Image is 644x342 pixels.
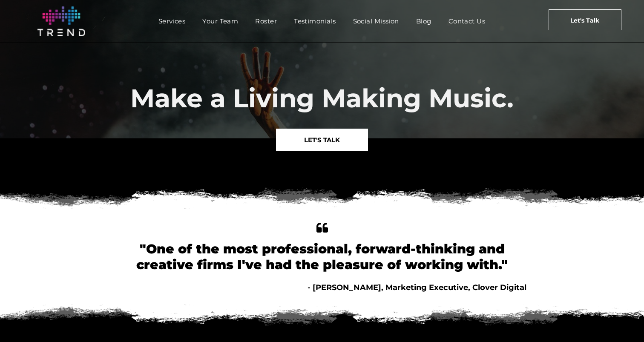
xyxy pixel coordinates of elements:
[136,241,508,273] font: "One of the most professional, forward-thinking and creative firms I've had the pleasure of worki...
[408,15,440,27] a: Blog
[440,15,494,27] a: Contact Us
[549,9,621,30] a: Let's Talk
[130,83,514,114] span: Make a Living Making Music.
[247,15,285,27] a: Roster
[194,15,247,27] a: Your Team
[37,6,85,36] img: logo
[304,129,340,151] span: LET'S TALK
[345,15,408,27] a: Social Mission
[150,15,194,27] a: Services
[570,10,599,31] span: Let's Talk
[285,15,344,27] a: Testimonials
[276,129,368,151] a: LET'S TALK
[308,283,526,292] span: - [PERSON_NAME], Marketing Executive, Clover Digital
